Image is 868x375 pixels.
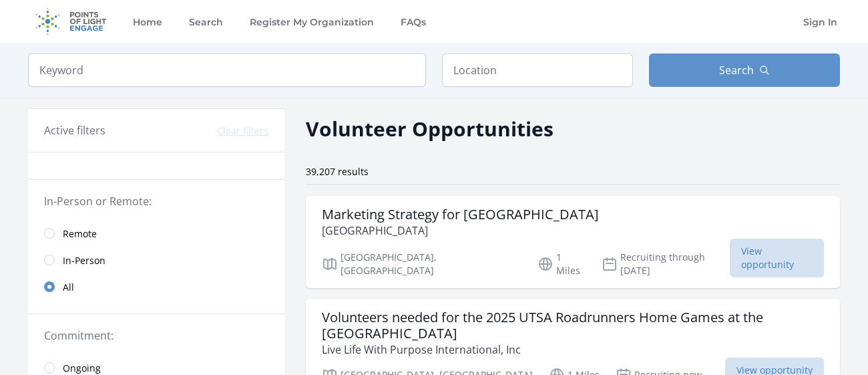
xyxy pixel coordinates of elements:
input: Keyword [28,53,426,87]
h3: Marketing Strategy for [GEOGRAPHIC_DATA] [322,207,599,223]
a: Marketing Strategy for [GEOGRAPHIC_DATA] [GEOGRAPHIC_DATA] [GEOGRAPHIC_DATA], [GEOGRAPHIC_DATA] 1... [306,196,840,288]
h3: Active filters [44,122,105,138]
button: Search [649,53,840,87]
span: All [63,281,74,294]
button: Clear filters [217,124,268,138]
p: Recruiting through [DATE] [602,251,730,277]
p: Live Life With Purpose International, Inc [322,342,824,358]
span: View opportunity [730,239,824,277]
p: [GEOGRAPHIC_DATA] [322,223,599,239]
a: Remote [28,220,284,247]
a: In-Person [28,247,284,273]
input: Location [442,53,633,87]
span: Search [719,62,754,78]
span: 39,207 results [306,165,369,178]
h2: Volunteer Opportunities [306,114,554,144]
a: All [28,273,284,300]
legend: Commitment: [44,328,268,344]
legend: In-Person or Remote: [44,193,268,209]
p: [GEOGRAPHIC_DATA], [GEOGRAPHIC_DATA] [322,251,521,277]
span: Remote [63,227,97,241]
span: Ongoing [63,362,101,375]
p: 1 Miles [537,251,586,277]
span: In-Person [63,254,105,267]
h3: Volunteers needed for the 2025 UTSA Roadrunners Home Games at the [GEOGRAPHIC_DATA] [322,309,824,342]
